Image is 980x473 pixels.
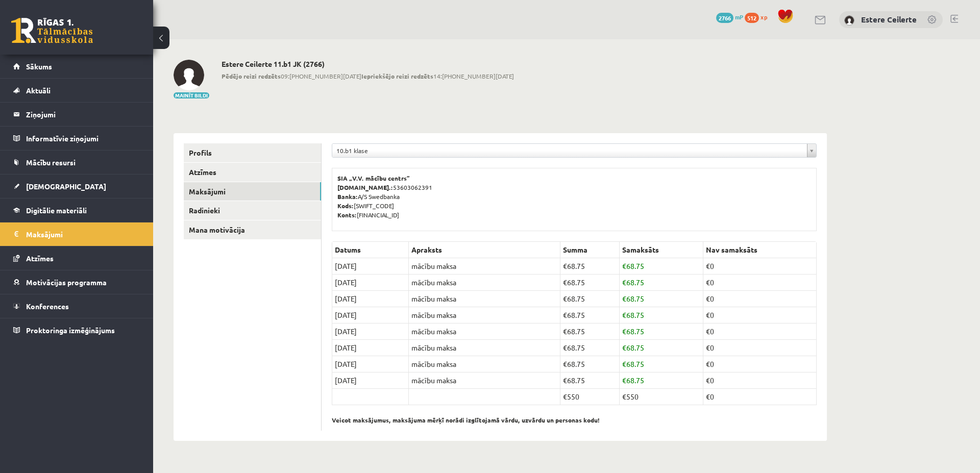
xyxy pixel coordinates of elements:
[560,307,620,323] td: 68.75
[622,310,626,319] span: €
[716,13,743,21] a: 2766 mP
[337,174,410,182] b: SIA „V.V. mācību centrs”
[563,261,567,270] span: €
[622,327,626,336] span: €
[563,327,567,336] span: €
[620,307,703,323] td: 68.75
[563,343,567,352] span: €
[620,291,703,307] td: 68.75
[332,372,409,389] td: [DATE]
[620,242,703,258] th: Samaksāts
[332,356,409,372] td: [DATE]
[184,201,321,220] a: Radinieki
[332,307,409,323] td: [DATE]
[409,372,560,389] td: mācību maksa
[620,356,703,372] td: 68.75
[174,92,209,98] button: Mainīt bildi
[620,340,703,356] td: 68.75
[409,275,560,291] td: mācību maksa
[13,79,140,102] a: Aktuāli
[13,127,140,150] a: Informatīvie ziņojumi
[560,323,620,340] td: 68.75
[26,222,140,246] legend: Maksājumi
[735,13,743,21] span: mP
[13,270,140,294] a: Motivācijas programma
[337,173,811,219] p: 53603062391 A/S Swedbanka [SWIFT_CODE] [FINANCIAL_ID]
[703,242,817,258] th: Nav samaksāts
[13,318,140,342] a: Proktoringa izmēģinājums
[703,291,817,307] td: €0
[622,376,626,385] span: €
[26,326,115,335] span: Proktoringa izmēģinājums
[622,343,626,352] span: €
[409,356,560,372] td: mācību maksa
[560,356,620,372] td: 68.75
[703,340,817,356] td: €0
[26,182,106,191] span: [DEMOGRAPHIC_DATA]
[332,340,409,356] td: [DATE]
[332,275,409,291] td: [DATE]
[13,55,140,78] a: Sākums
[560,258,620,275] td: 68.75
[409,242,560,258] th: Apraksts
[563,376,567,385] span: €
[563,310,567,319] span: €
[703,275,817,291] td: €0
[174,60,204,90] img: Estere Ceilerte
[337,202,354,210] b: Kods:
[222,72,281,80] b: Pēdējo reizi redzēts
[13,198,140,222] a: Digitālie materiāli
[26,127,140,150] legend: Informatīvie ziņojumi
[337,183,393,191] b: [DOMAIN_NAME].:
[761,13,767,21] span: xp
[563,278,567,287] span: €
[620,323,703,340] td: 68.75
[11,18,93,43] a: Rīgas 1. Tālmācības vidusskola
[13,294,140,318] a: Konferences
[13,222,140,246] a: Maksājumi
[622,261,626,270] span: €
[703,389,817,405] td: €0
[13,175,140,198] a: [DEMOGRAPHIC_DATA]
[361,72,433,80] b: Iepriekšējo reizi redzēts
[332,323,409,340] td: [DATE]
[563,294,567,303] span: €
[184,163,321,182] a: Atzīmes
[560,372,620,389] td: 68.75
[13,103,140,126] a: Ziņojumi
[184,143,321,162] a: Profils
[563,359,567,368] span: €
[560,340,620,356] td: 68.75
[861,14,917,24] a: Estere Ceilerte
[332,144,816,157] a: 10.b1 klase
[13,246,140,270] a: Atzīmes
[409,291,560,307] td: mācību maksa
[26,254,54,263] span: Atzīmes
[222,71,514,81] span: 09:[PHONE_NUMBER][DATE] 14:[PHONE_NUMBER][DATE]
[337,211,357,219] b: Konts:
[332,258,409,275] td: [DATE]
[703,323,817,340] td: €0
[560,291,620,307] td: 68.75
[745,13,772,21] a: 512 xp
[703,258,817,275] td: €0
[26,86,51,95] span: Aktuāli
[703,307,817,323] td: €0
[622,294,626,303] span: €
[703,356,817,372] td: €0
[332,242,409,258] th: Datums
[409,340,560,356] td: mācību maksa
[26,62,52,71] span: Sākums
[620,275,703,291] td: 68.75
[620,389,703,405] td: €550
[703,372,817,389] td: €0
[745,13,759,23] span: 512
[337,192,358,201] b: Banka:
[844,15,854,26] img: Estere Ceilerte
[13,151,140,174] a: Mācību resursi
[622,278,626,287] span: €
[26,103,140,126] legend: Ziņojumi
[620,258,703,275] td: 68.75
[336,144,803,157] span: 10.b1 klase
[409,307,560,323] td: mācību maksa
